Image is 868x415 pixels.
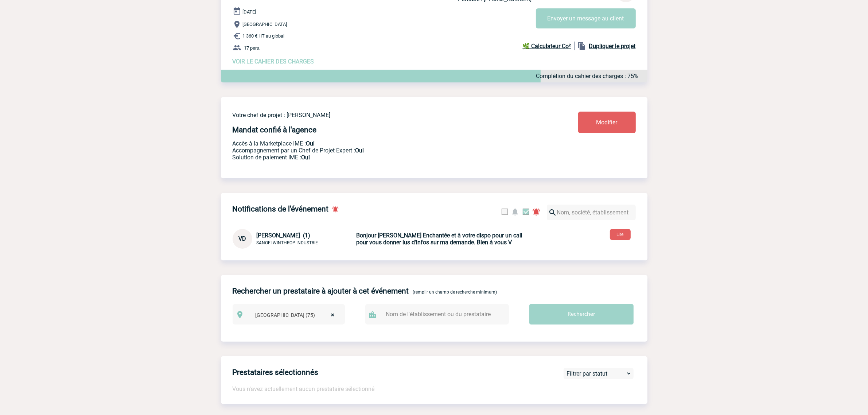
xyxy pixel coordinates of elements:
b: 🌿 Calculateur Co² [523,43,571,50]
span: Modifier [596,119,618,126]
a: 🌿 Calculateur Co² [523,42,575,50]
h4: Rechercher un prestataire à ajouter à cet événement [233,287,409,295]
span: Paris (75) [252,310,342,320]
b: Oui [306,140,315,147]
b: Dupliquer le projet [589,43,636,50]
a: VD [PERSON_NAME] (1) SANOFI WINTHROP INDUSTRIE Bonjour [PERSON_NAME] Enchantée et à votre dispo p... [233,235,528,242]
button: Envoyer un message au client [536,8,636,28]
span: [GEOGRAPHIC_DATA] [243,22,287,27]
input: Rechercher [529,304,634,325]
a: Lire [604,230,637,237]
p: Vous n'avez actuellement aucun prestataire sélectionné [233,385,647,392]
div: Conversation privée : Client - Agence [233,229,355,249]
p: Conformité aux process achat client, Prise en charge de la facturation, Mutualisation de plusieur... [233,154,535,161]
b: Oui [355,147,364,154]
span: 1 360 € HT au global [243,34,285,39]
span: 17 pers. [244,45,261,51]
p: Votre chef de projet : [PERSON_NAME] [233,112,535,119]
img: file_copy-black-24dp.png [577,42,586,50]
span: × [331,310,334,320]
b: Bonjour [PERSON_NAME] Enchantée et à votre dispo pour un call pour vous donner lus d'infos sur ma... [357,232,523,246]
a: VOIR LE CAHIER DES CHARGES [233,58,314,65]
p: Prestation payante [233,147,535,154]
p: Accès à la Marketplace IME : [233,140,535,147]
span: (remplir un champ de recherche minimum) [413,290,497,295]
button: Lire [610,229,631,240]
h4: Notifications de l'événement [233,205,329,213]
input: Nom de l'établissement ou du prestataire [384,309,497,319]
h4: Prestataires sélectionnés [233,368,319,377]
b: Oui [301,154,310,161]
h4: Mandat confié à l'agence [233,125,317,134]
span: VD [238,235,246,242]
span: SANOFI WINTHROP INDUSTRIE [257,240,318,245]
span: [DATE] [243,9,256,15]
span: [PERSON_NAME] (1) [257,232,311,239]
